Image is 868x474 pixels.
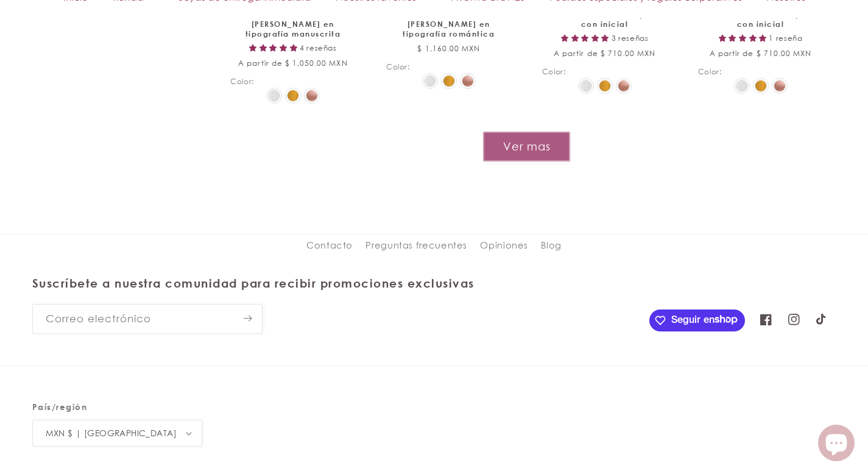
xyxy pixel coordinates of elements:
[814,425,858,464] inbox-online-store-chat: Chat de la tienda online Shopify
[386,10,512,39] a: Collar nombre [PERSON_NAME] en tipografía romántica
[65,72,93,80] div: Dominio
[147,72,191,80] div: Palabras clave
[34,19,60,29] div: v 4.0.25
[483,132,570,161] button: Ver mas
[306,238,353,256] a: Contacto
[133,71,143,80] img: tab_keywords_by_traffic_grey.svg
[46,427,177,439] span: MXN $ | [GEOGRAPHIC_DATA]
[19,32,29,41] img: website_grey.svg
[32,401,203,413] h2: País/región
[541,235,562,256] a: Blog
[32,420,203,447] button: MXN $ | [GEOGRAPHIC_DATA]
[32,276,643,291] h2: Suscríbete a nuestra comunidad para recibir promociones exclusivas
[51,71,61,80] img: tab_domain_overview_orange.svg
[230,10,356,39] a: Collar nombre [PERSON_NAME] en tipografía manuscrita
[33,305,262,333] input: Correo electrónico
[32,32,136,41] div: Dominio: [DOMAIN_NAME]
[698,10,824,29] a: Medalla redonda de plata con inicial
[233,304,261,334] button: Suscribirse
[480,235,528,256] a: Opiniones
[19,19,29,29] img: logo_orange.svg
[365,235,467,256] a: Preguntas frecuentes
[542,10,668,29] a: Medalla ovalada de plata con inicial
